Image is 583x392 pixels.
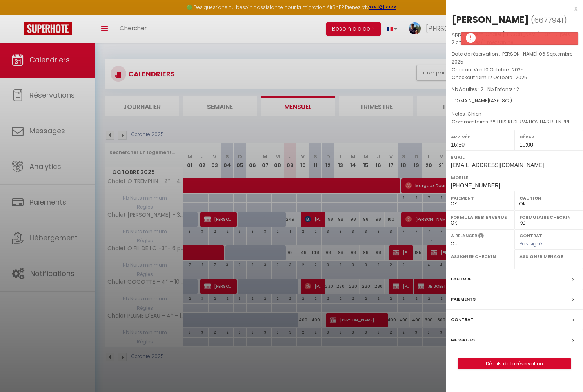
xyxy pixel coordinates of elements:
label: Assigner Checkin [451,252,509,260]
label: Arrivée [451,133,509,141]
span: 16:30 [451,142,465,148]
label: Formulaire Bienvenue [451,213,509,221]
span: Nb Enfants : 2 [487,86,519,93]
label: Formulaire Checkin [519,213,578,221]
span: [PERSON_NAME] 06 Septembre . 2025 [452,51,575,65]
i: Sélectionner OUI si vous souhaiter envoyer les séquences de messages post-checkout [478,232,484,241]
div: x [446,4,577,13]
label: Caution [519,194,578,202]
span: Ven 10 Octobre . 2025 [474,66,524,73]
span: 436.18 [491,97,505,104]
div: [DOMAIN_NAME] [452,97,577,105]
label: Contrat [451,316,474,324]
span: Chien [467,111,481,117]
label: Paiements [451,295,476,303]
label: Contrat [519,232,542,238]
span: ( ) [531,15,567,25]
label: Email [451,153,578,161]
p: Appartement : [452,31,577,46]
span: Dim 12 Octobre . 2025 [477,74,527,81]
label: Assigner Menage [519,252,578,260]
p: Commentaires : [452,118,577,126]
span: 10:00 [519,142,533,148]
span: [EMAIL_ADDRESS][DOMAIN_NAME] [451,162,544,168]
p: Checkin : [452,66,577,74]
label: Départ [519,133,578,141]
p: Notes : [452,110,577,118]
span: 6677941 [534,15,563,25]
p: Date de réservation : [452,50,577,66]
label: A relancer [451,232,477,239]
span: Pas signé [519,240,542,247]
a: Détails de la réservation [458,359,571,369]
span: Chalet [PERSON_NAME] - 3* - 6 pers - 2 chambres/ 1 mezzanine [452,31,574,45]
label: Paiement [451,194,509,202]
p: Checkout : [452,74,577,82]
label: Messages [451,336,475,344]
div: [PERSON_NAME] [452,13,529,26]
button: Détails de la réservation [458,358,571,369]
span: [PHONE_NUMBER] [451,182,500,189]
span: Nb Adultes : 2 - [452,86,519,93]
span: ( € ) [489,97,512,104]
label: Facture [451,275,471,283]
label: Mobile [451,174,578,181]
